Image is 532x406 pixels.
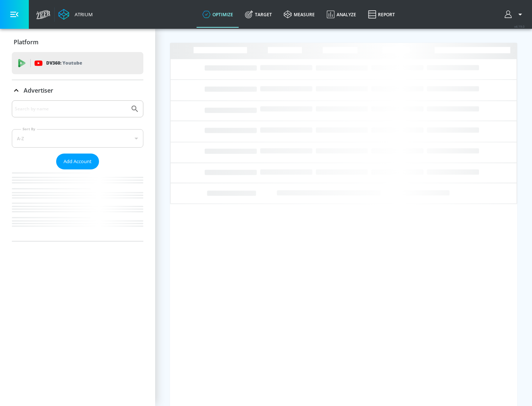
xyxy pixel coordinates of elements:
button: Add Account [56,154,99,169]
a: Target [239,1,278,28]
div: Atrium [72,11,93,18]
label: Sort By [21,127,37,131]
p: Advertiser [24,86,53,94]
div: A-Z [12,129,143,148]
div: Advertiser [12,80,143,101]
nav: list of Advertiser [12,169,143,241]
span: v 4.19.0 [514,24,525,28]
p: DV360: [46,59,82,67]
div: DV360: Youtube [12,52,143,74]
div: Advertiser [12,100,143,241]
a: optimize [197,1,239,28]
a: measure [278,1,321,28]
p: Platform [14,38,38,46]
input: Search by name [15,104,127,114]
a: Report [362,1,401,28]
p: Youtube [62,59,82,67]
div: Platform [12,32,143,52]
span: Add Account [64,157,92,166]
a: Analyze [321,1,362,28]
a: Atrium [58,9,93,20]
